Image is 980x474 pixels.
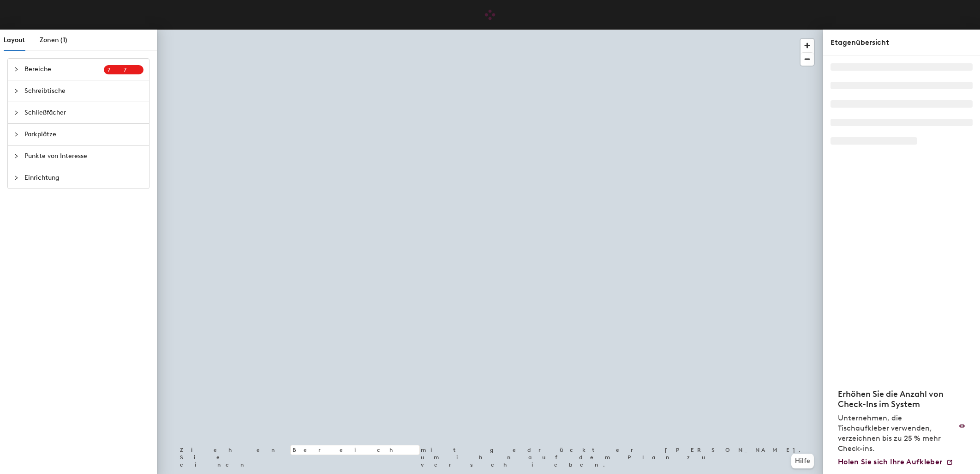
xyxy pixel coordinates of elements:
a: Holen Sie sich Ihre Aufkleber [838,457,953,467]
span: Schreibtische [24,80,143,102]
span: collapsed [13,88,19,94]
span: collapsed [13,110,19,115]
span: Parkplätze [24,124,143,145]
sup: 77 [104,65,143,74]
button: Hilfe [791,454,814,468]
p: Unternehmen, die Tischaufkleber verwenden, verzeichnen bis zu 25 % mehr Check-ins. [838,413,953,454]
span: 7 [124,67,140,73]
span: Einrichtung [24,167,143,188]
span: 7 [108,67,124,73]
span: Layout [4,36,25,44]
span: collapsed [13,132,19,137]
span: Holen Sie sich Ihre Aufkleber [838,457,942,466]
span: Zonen (1) [40,36,67,44]
h4: Erhöhen Sie die Anzahl von Check-Ins im System [838,389,953,409]
img: Aufkleber Logo [959,424,965,428]
span: Schließfächer [24,102,143,123]
span: Bereiche [24,59,104,80]
div: Etagenübersicht [831,37,973,48]
span: Punkte von Interesse [24,146,143,167]
span: collapsed [13,153,19,159]
span: collapsed [13,175,19,181]
span: collapsed [13,67,19,72]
